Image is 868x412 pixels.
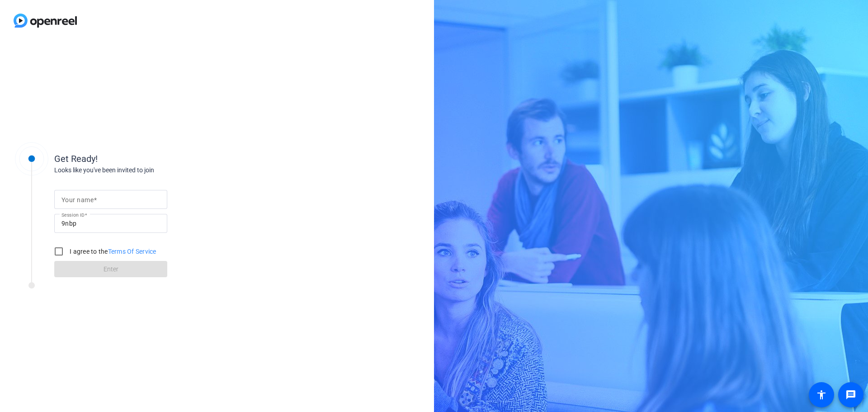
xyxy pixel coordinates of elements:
[816,389,827,400] mat-icon: accessibility
[68,247,156,256] label: I agree to the
[61,212,85,218] mat-label: Session ID
[61,196,94,204] mat-label: Your name
[845,389,856,400] mat-icon: message
[54,152,235,166] div: Get Ready!
[108,248,156,255] a: Terms Of Service
[54,166,235,175] div: Looks like you've been invited to join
